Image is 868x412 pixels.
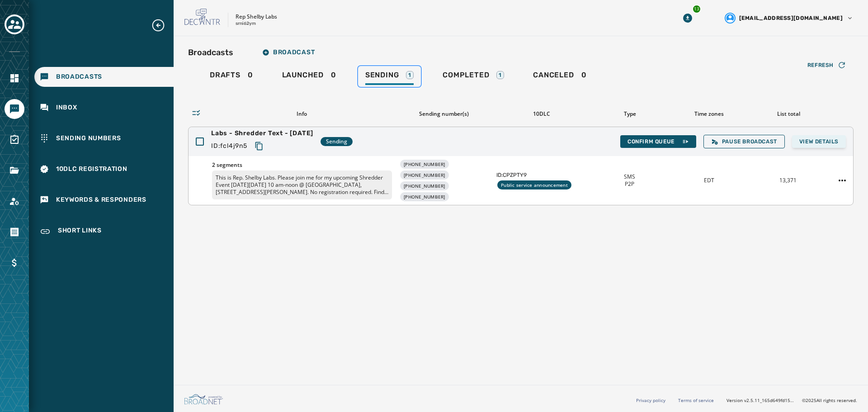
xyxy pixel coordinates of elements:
span: Sending Numbers [56,134,121,143]
span: Short Links [58,226,102,237]
span: Sending [365,71,399,80]
div: 1 [496,71,504,79]
span: Labs - Shredder Text - [DATE] [211,129,313,138]
div: Time zones [673,110,745,118]
div: Public service announcement [497,180,571,189]
button: Copy text to clipboard [251,138,267,154]
span: Drafts [210,71,241,80]
button: View Details [792,135,846,148]
span: View Details [799,138,839,145]
button: Refresh [800,58,854,72]
span: P2P [625,180,634,188]
a: Navigate to Messaging [5,99,24,119]
div: Sending number(s) [399,110,489,118]
p: srni62ym [236,20,256,27]
a: Navigate to Short Links [34,221,174,242]
span: Canceled [533,71,574,80]
p: This is Rep. Shelby Labs. Please join me for my upcoming Shredder Event [DATE][DATE] 10 am-noon @... [212,170,392,199]
div: 10DLC [496,110,586,118]
span: Broadcasts [56,72,102,81]
a: Navigate to Account [5,191,24,211]
div: Info [212,110,392,118]
div: 0 [533,71,586,85]
a: Navigate to Inbox [34,98,174,118]
a: Launched0 [275,66,344,87]
div: Type [594,110,666,118]
span: Refresh [807,62,834,69]
div: [PHONE_NUMBER] [400,192,449,201]
span: Sending [326,138,347,145]
span: Completed [443,71,489,80]
div: [PHONE_NUMBER] [400,181,449,190]
span: Version [726,397,795,404]
a: Navigate to Surveys [5,130,24,150]
span: © 2025 All rights reserved. [802,397,857,403]
span: Launched [282,71,324,80]
div: [PHONE_NUMBER] [400,170,449,180]
a: Privacy policy [636,397,665,403]
span: ID: fcl4j9n5 [211,142,247,151]
div: 13 [692,5,701,14]
a: Navigate to Broadcasts [34,67,174,87]
div: 0 [282,71,336,85]
button: Broadcast [255,43,322,62]
span: Pause Broadcast [711,138,777,145]
div: 0 [210,71,253,85]
span: Keywords & Responders [56,195,146,204]
a: Navigate to Orders [5,222,24,242]
div: [PHONE_NUMBER] [400,160,449,169]
a: Navigate to 10DLC Registration [34,159,174,179]
a: Completed1 [435,66,511,87]
span: Broadcast [262,49,315,56]
div: List total [752,110,825,118]
span: [EMAIL_ADDRESS][DOMAIN_NAME] [739,14,843,22]
button: Expand sub nav menu [151,18,173,33]
button: Confirm Queue [620,135,696,148]
span: v2.5.11_165d649fd1592c218755210ebffa1e5a55c3084e [744,397,795,404]
a: Canceled0 [526,66,594,87]
button: Pause Broadcast [703,135,785,148]
div: 1 [406,71,414,79]
a: Navigate to Home [5,68,24,88]
a: Navigate to Billing [5,253,24,273]
button: Toggle account select drawer [5,14,24,34]
a: Navigate to Files [5,161,24,180]
a: Drafts0 [203,66,260,87]
span: ID: CPZPTY9 [496,171,586,179]
span: 10DLC Registration [56,165,127,174]
button: Labs - Shredder Text - 9-16-25 action menu [835,173,849,188]
div: EDT [673,177,745,184]
span: 2 segments [212,161,392,169]
a: Terms of service [678,397,714,403]
span: Confirm Queue [627,138,689,145]
p: Rep Shelby Labs [236,13,277,20]
a: Sending1 [358,66,421,87]
button: User settings [721,9,857,27]
a: Navigate to Keywords & Responders [34,190,174,210]
div: 13,371 [752,177,824,184]
span: Inbox [56,103,77,112]
button: Download Menu [679,10,696,26]
span: SMS [624,173,635,180]
h2: Broadcasts [188,46,233,59]
a: Navigate to Sending Numbers [34,128,174,148]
